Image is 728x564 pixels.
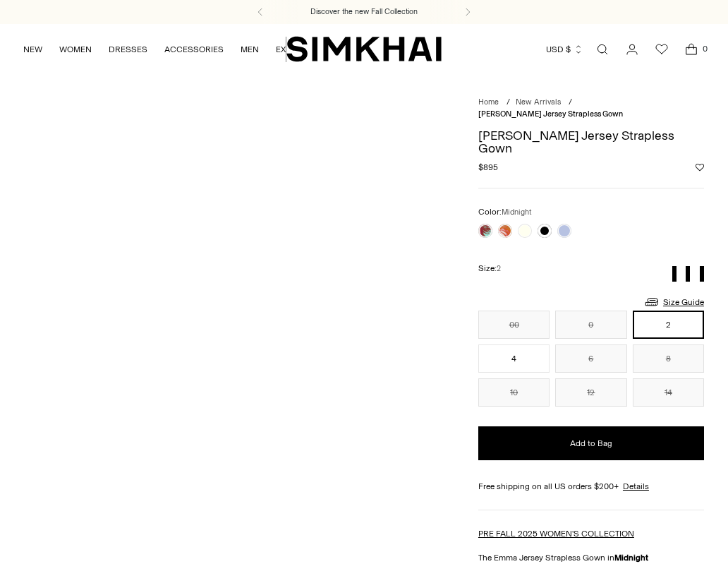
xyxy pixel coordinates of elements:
a: Open cart modal [677,35,705,64]
p: The Emma Jersey Strapless Gown in [478,551,704,564]
button: 12 [555,378,626,407]
span: $895 [478,161,498,174]
div: / [569,97,572,109]
a: Emma Jersey Strapless Gown [24,102,236,421]
a: DRESSES [109,34,147,65]
button: 00 [478,311,550,339]
button: 2 [633,311,704,339]
a: New Arrivals [516,97,561,107]
a: MEN [241,34,259,65]
a: Details [623,480,649,493]
span: 2 [497,264,501,273]
h1: [PERSON_NAME] Jersey Strapless Gown [478,129,704,155]
div: / [506,97,510,109]
a: PRE FALL 2025 WOMEN'S COLLECTION [478,529,634,539]
span: Midnight [502,208,532,217]
label: Color: [478,205,532,219]
a: Discover the new Fall Collection [310,6,418,18]
span: 0 [698,42,711,55]
a: EXPLORE [276,34,313,65]
strong: Midnight [614,553,648,563]
button: Add to Wishlist [696,163,704,172]
button: 14 [633,378,704,407]
a: Open search modal [588,35,617,64]
span: Add to Bag [570,438,612,450]
label: Size: [478,262,501,275]
a: WOMEN [59,34,92,65]
button: 0 [555,311,626,339]
span: [PERSON_NAME] Jersey Strapless Gown [478,109,623,119]
a: SIMKHAI [286,35,442,63]
button: Add to Bag [478,426,704,460]
a: Size Guide [643,293,704,311]
a: NEW [23,34,42,65]
button: 10 [478,378,550,407]
button: 6 [555,344,626,373]
nav: breadcrumbs [478,97,704,120]
a: Emma Jersey Strapless Gown [242,102,454,421]
a: Go to the account page [618,35,646,64]
button: 8 [633,344,704,373]
button: 4 [478,344,550,373]
a: Home [478,97,499,107]
button: USD $ [546,34,583,65]
a: Wishlist [648,35,676,64]
a: ACCESSORIES [164,34,224,65]
div: Free shipping on all US orders $200+ [478,480,704,493]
